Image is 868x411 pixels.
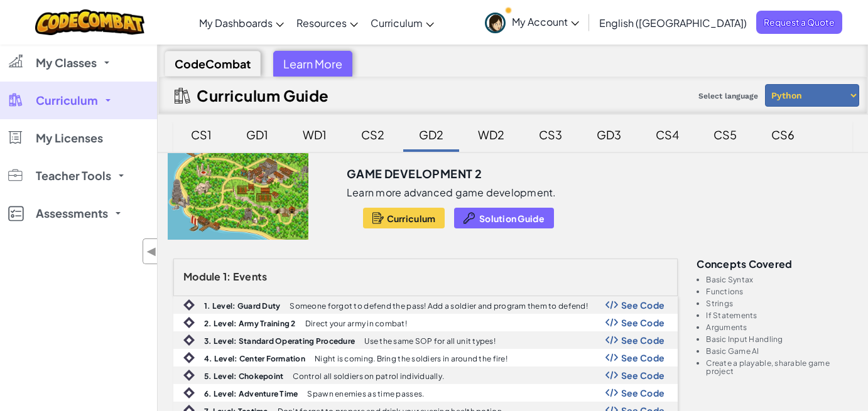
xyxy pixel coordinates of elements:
span: My Dashboards [199,16,273,29]
a: Resources [290,6,364,40]
img: Show Code Logo [605,353,618,362]
a: 3. Level: Standard Operating Procedure Use the same SOP for all unit types! Show Code Logo See Code [173,331,678,349]
span: ◀ [146,242,157,260]
img: Show Code Logo [605,371,618,380]
span: Curriculum [371,16,423,29]
img: CodeCombat logo [35,9,145,35]
img: IconIntro.svg [183,370,195,381]
div: GD3 [584,120,634,149]
img: Show Code Logo [605,318,618,327]
div: CS1 [178,120,224,149]
img: IconIntro.svg [183,317,195,328]
div: CS4 [643,120,692,149]
h3: Concepts covered [697,259,852,269]
div: CS5 [701,120,749,149]
img: IconIntro.svg [183,352,195,363]
span: Curriculum [387,213,436,223]
a: 4. Level: Center Formation Night is coming. Bring the soldiers in around the fire! Show Code Logo... [173,349,678,366]
img: IconCurriculumGuide.svg [175,88,190,104]
a: 1. Level: Guard Duty Someone forgot to defend the pass! Add a soldier and program them to defend!... [173,296,678,314]
a: Curriculum [364,6,440,40]
div: CS6 [759,120,807,149]
img: IconIntro.svg [183,299,195,311]
span: See Code [621,300,665,310]
p: Night is coming. Bring the soldiers in around the fire! [315,355,507,363]
b: 2. Level: Army Training 2 [204,319,296,328]
span: See Code [621,370,665,380]
a: 2. Level: Army Training 2 Direct your army in combat! Show Code Logo See Code [173,314,678,331]
h2: Curriculum Guide [197,87,329,104]
b: 4. Level: Center Formation [204,354,305,363]
p: Direct your army in combat! [305,319,407,328]
div: Learn More [273,51,352,77]
span: Assessments [36,208,108,219]
span: Resources [296,16,347,29]
a: Request a Quote [756,11,842,34]
button: Solution Guide [454,208,554,228]
li: Strings [706,299,852,307]
a: 6. Level: Adventure Time Spawn enemies as time passes. Show Code Logo See Code [173,384,678,402]
a: English ([GEOGRAPHIC_DATA]) [593,6,753,40]
b: 5. Level: Chokepoint [204,371,283,381]
span: Teacher Tools [36,170,111,181]
b: 3. Level: Standard Operating Procedure [204,336,355,346]
span: Select language [693,87,763,105]
a: 5. Level: Chokepoint Control all soldiers on patrol individually. Show Code Logo See Code [173,366,678,384]
li: Basic Game AI [706,347,852,355]
span: My Licenses [36,132,103,144]
p: Spawn enemies as time passes. [307,390,424,398]
img: Show Code Logo [605,388,618,397]
p: Someone forgot to defend the pass! Add a soldier and program them to defend! [290,302,588,310]
img: avatar [485,13,506,33]
li: Functions [706,287,852,296]
span: Solution Guide [479,213,545,223]
li: Basic Input Handling [706,335,852,343]
li: Create a playable, sharable game project [706,359,852,375]
a: My Account [479,3,585,42]
span: Curriculum [36,95,98,106]
p: Use the same SOP for all unit types! [364,337,496,345]
span: My Classes [36,57,97,68]
li: If Statements [706,311,852,319]
div: WD2 [465,120,517,149]
p: Control all soldiers on patrol individually. [293,372,444,380]
span: See Code [621,388,665,398]
h3: Game Development 2 [347,164,482,183]
span: Events [233,270,268,283]
span: See Code [621,353,665,363]
div: CS3 [526,120,575,149]
span: See Code [621,318,665,328]
li: Basic Syntax [706,275,852,284]
li: Arguments [706,323,852,331]
span: English ([GEOGRAPHIC_DATA]) [599,16,747,29]
button: Curriculum [363,208,445,228]
span: Module [183,270,221,283]
div: CS2 [349,120,397,149]
img: Show Code Logo [605,301,618,309]
img: IconIntro.svg [183,334,195,346]
b: 1. Level: Guard Duty [204,301,280,311]
span: See Code [621,335,665,345]
img: Show Code Logo [605,336,618,344]
b: 6. Level: Adventure Time [204,389,298,398]
a: My Dashboards [193,6,290,40]
div: CodeCombat [165,51,261,77]
div: GD1 [234,120,281,149]
div: GD2 [406,120,456,149]
span: My Account [512,15,579,28]
span: 1: [223,270,231,283]
img: IconIntro.svg [183,387,195,398]
p: Learn more advanced game development. [347,186,556,199]
div: WD1 [290,120,339,149]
